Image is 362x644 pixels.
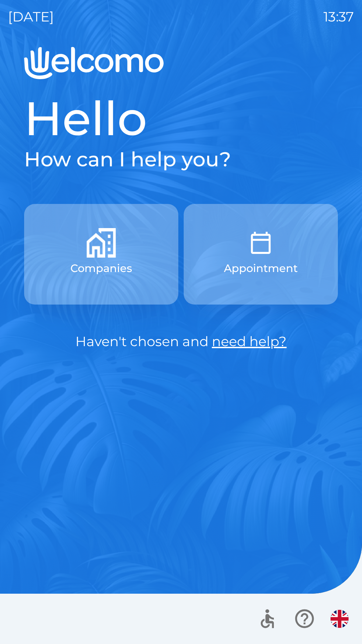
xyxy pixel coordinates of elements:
p: Companies [70,260,132,276]
button: Companies [24,204,178,305]
p: 13:37 [323,7,354,27]
a: need help? [212,333,287,350]
img: 825ce324-eb87-46dd-be6d-9b75a7c278d7.png [86,228,116,258]
img: Logo [24,47,338,79]
img: ebd3962f-d1ed-43ad-a168-1f301a2420fe.png [246,228,276,258]
p: [DATE] [8,7,54,27]
img: en flag [330,610,349,628]
p: Haven't chosen and [24,331,338,352]
button: Appointment [184,204,338,305]
h2: How can I help you? [24,147,338,172]
p: Appointment [224,260,298,276]
h1: Hello [24,90,338,147]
